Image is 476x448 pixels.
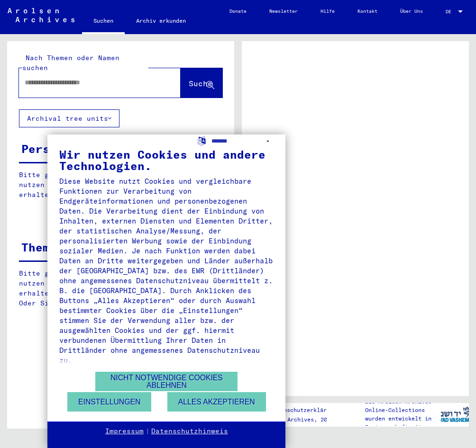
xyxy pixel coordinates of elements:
div: Diese Website nutzt Cookies und vergleichbare Funktionen zur Verarbeitung von Endgeräteinformatio... [59,176,274,365]
div: Wir nutzen Cookies und andere Technologien. [59,149,274,171]
label: Sprache auswählen [197,135,207,144]
select: Sprache auswählen [211,134,274,148]
button: Nicht notwendige Cookies ablehnen [95,372,238,391]
button: Einstellungen [67,392,151,412]
a: Impressum [105,427,144,436]
button: Alles akzeptieren [167,392,266,412]
a: Datenschutzhinweis [151,427,228,436]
